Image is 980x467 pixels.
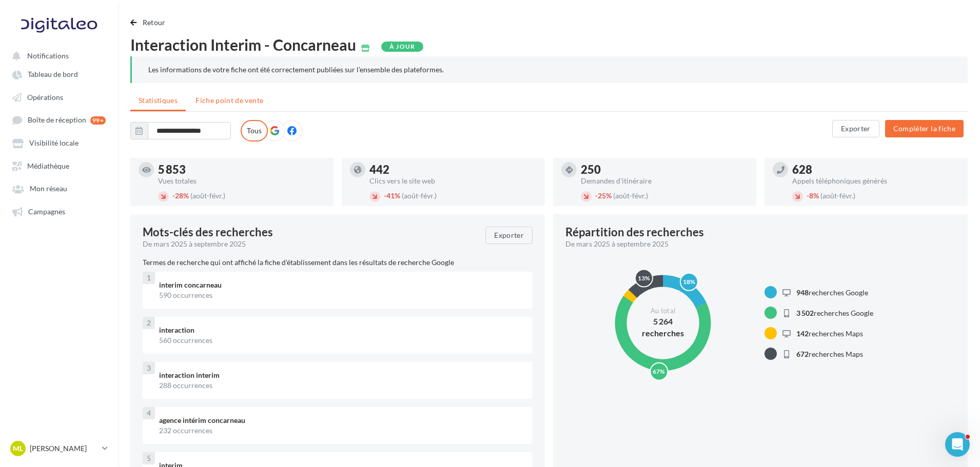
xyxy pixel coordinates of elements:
span: 142 [796,329,809,338]
div: À jour [381,42,423,52]
a: Boîte de réception 99+ [6,110,112,129]
div: 2 [143,317,155,329]
span: (août-févr.) [190,191,225,200]
a: Tableau de bord [6,65,112,83]
span: Campagnes [28,207,65,216]
button: Exporter [832,120,879,137]
div: Les informations de votre fiche ont été correctement publiées sur l’ensemble des plateformes. [148,65,951,75]
div: 1 [143,272,155,284]
div: 5 853 [158,164,325,175]
span: (août-févr.) [402,191,437,200]
div: 250 [581,164,748,175]
span: Médiathèque [27,161,69,170]
div: 628 [792,164,959,175]
div: 442 [369,164,537,175]
span: Notifications [27,51,69,60]
span: Mots-clés des recherches [143,227,273,238]
div: interaction interim [159,370,524,380]
a: Opérations [6,88,112,106]
div: Demandes d'itinéraire [581,177,748,185]
div: agence intérim concarneau [159,415,524,425]
span: Visibilité locale [29,139,79,148]
div: 590 occurrences [159,290,524,300]
p: Termes de recherche qui ont affiché la fiche d'établissement dans les résultats de recherche Google [143,257,533,268]
div: Appels téléphoniques générés [792,177,959,185]
span: Tableau de bord [28,70,78,79]
span: (août-févr.) [820,191,855,200]
span: 28% [172,191,189,200]
span: - [595,191,598,200]
span: 8% [807,191,819,200]
div: 3 [143,362,155,374]
span: 25% [595,191,612,200]
a: Campagnes [6,202,112,220]
div: De mars 2025 à septembre 2025 [565,239,947,249]
span: Retour [143,18,166,27]
div: Clics vers le site web [369,177,537,185]
a: Mon réseau [6,179,112,197]
label: Tous [241,120,268,141]
span: Interaction Interim - Concarneau [130,37,356,52]
div: 5 [143,452,155,464]
span: - [172,191,175,200]
span: ML [13,443,23,454]
span: (août-févr.) [613,191,648,200]
span: - [384,191,386,200]
span: - [807,191,809,200]
div: 4 [143,407,155,419]
span: Opérations [27,93,63,101]
div: 99+ [90,116,106,125]
span: recherches Google [796,288,868,297]
span: recherches Maps [796,350,863,358]
span: recherches Maps [796,329,863,338]
div: Vues totales [158,177,325,185]
button: Compléter la fiche [885,120,964,137]
div: 560 occurrences [159,335,524,346]
div: interaction [159,325,524,335]
a: Compléter la fiche [881,124,968,132]
div: Répartition des recherches [565,227,704,238]
span: recherches Google [796,309,873,317]
div: 232 occurrences [159,425,524,436]
div: interim concarneau [159,280,524,290]
span: 3 502 [796,309,814,317]
p: [PERSON_NAME] [30,443,98,454]
span: 672 [796,350,809,358]
div: De mars 2025 à septembre 2025 [143,239,477,249]
div: 288 occurrences [159,380,524,391]
button: Retour [130,16,170,29]
span: Boîte de réception [28,116,86,125]
button: Exporter [485,227,533,244]
a: Médiathèque [6,156,112,175]
a: Visibilité locale [6,133,112,152]
a: ML [PERSON_NAME] [8,439,110,458]
iframe: Intercom live chat [945,432,970,457]
span: Fiche point de vente [195,96,263,105]
span: Mon réseau [30,185,67,193]
span: 948 [796,288,809,297]
span: 41% [384,191,400,200]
